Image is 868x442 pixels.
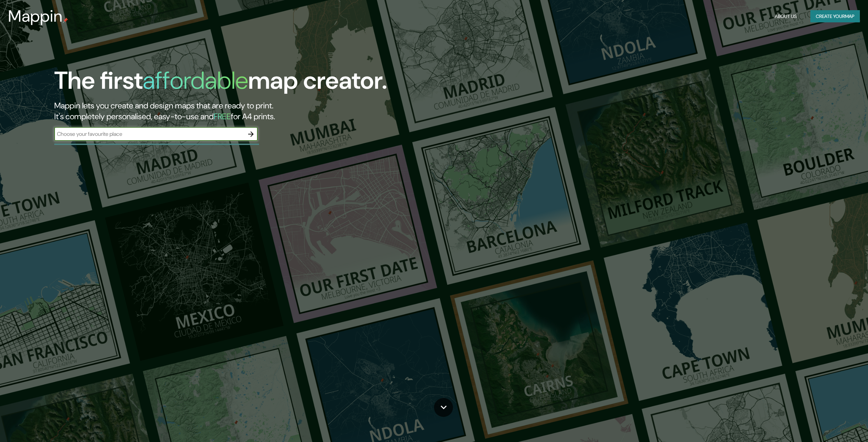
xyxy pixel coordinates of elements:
[214,111,231,122] h5: FREE
[63,18,68,23] img: mappin-pin
[54,130,244,138] input: Choose your favourite place
[54,66,387,100] h1: The first map creator.
[143,65,248,96] h1: affordable
[8,7,63,26] h3: Mappin
[810,10,860,23] button: Create yourmap
[54,100,488,122] h2: Mappin lets you create and design maps that are ready to print. It's completely personalised, eas...
[772,10,800,23] button: About Us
